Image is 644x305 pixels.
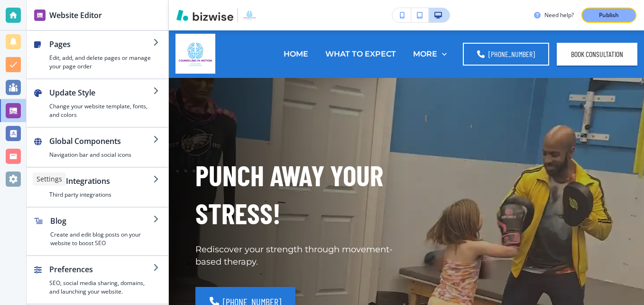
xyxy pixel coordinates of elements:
a: [PHONE_NUMBER] [463,43,549,66]
h4: Create and edit blog posts on your website to boost SEO [50,230,153,248]
h2: Global Components [49,135,153,147]
h2: Pages [49,38,153,50]
p: HOME [284,48,308,59]
button: BOOK CONSULTATION [557,43,637,66]
img: editor icon [34,10,46,21]
img: Your Logo [242,8,257,23]
h4: SEO, social media sharing, domains, and launching your website. [49,279,153,296]
img: Bizwise Logo [176,10,233,21]
h1: PUNCH AWAY YOUR STRESS! [195,156,395,232]
p: Rediscover your strength through movement-based therapy. [195,244,395,268]
p: MORE [413,48,437,59]
h2: Website Editor [49,10,102,21]
h2: Preferences [49,264,153,275]
p: Settings [37,174,62,184]
button: PagesEdit, add, and delete pages or manage your page order [27,31,168,78]
button: App IntegrationsThird party integrations [27,168,168,207]
h4: Change your website template, fonts, and colors [49,102,153,119]
h4: Navigation bar and social icons [49,151,153,159]
h4: Third party integrations [49,191,153,199]
button: Update StyleChange your website template, fonts, and colors [27,79,168,127]
p: Publish [599,11,619,19]
button: BlogCreate and edit blog posts on your website to boost SEO [27,208,168,255]
button: PreferencesSEO, social media sharing, domains, and launching your website. [27,256,168,304]
button: Global ComponentsNavigation bar and social icons [27,128,168,167]
h2: App Integrations [49,175,153,187]
img: Counseling in Motion [175,34,215,74]
button: Publish [581,8,636,23]
h4: Edit, add, and delete pages or manage your page order [49,54,153,71]
p: WHAT TO EXPECT [325,48,396,59]
h2: Update Style [49,87,153,98]
h2: Blog [50,215,153,227]
h3: Need help? [544,11,574,19]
